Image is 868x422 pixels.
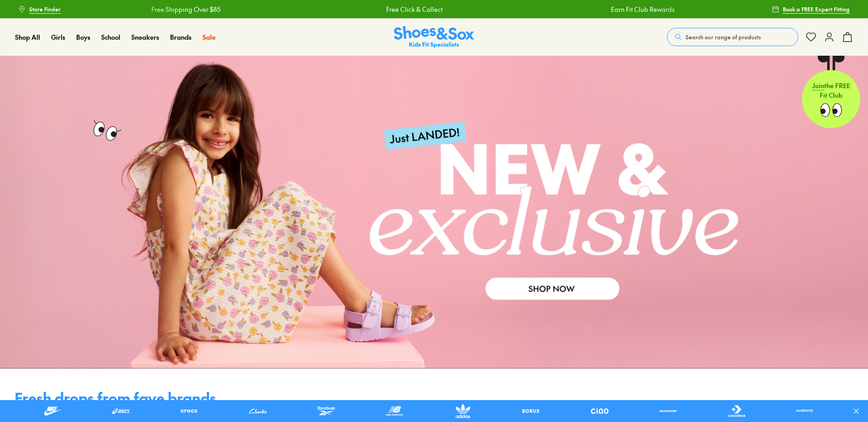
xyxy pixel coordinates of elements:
[812,81,824,90] span: Join
[802,74,860,107] p: the FREE Fit Club
[18,1,61,17] a: Store Finder
[610,5,674,14] a: Earn Fit Club Rewards
[131,32,159,42] span: Sneakers
[667,28,798,46] button: Search our range of products
[101,32,120,42] a: School
[170,32,191,42] span: Brands
[686,33,761,41] span: Search our range of products
[51,32,65,42] a: Girls
[15,32,40,42] span: Shop All
[101,32,120,42] span: School
[783,5,850,13] span: Book a FREE Expert Fitting
[170,32,191,42] a: Brands
[29,5,61,13] span: Store Finder
[150,5,220,14] a: Free Shipping Over $85
[15,32,40,42] a: Shop All
[394,26,474,48] a: Shoes & Sox
[394,26,474,48] img: SNS_Logo_Responsive.svg
[772,1,850,17] a: Book a FREE Expert Fitting
[76,32,90,42] a: Boys
[202,32,216,42] a: Sale
[802,55,860,128] a: Jointhe FREE Fit Club
[76,32,90,42] span: Boys
[385,5,442,14] a: Free Click & Collect
[131,32,159,42] a: Sneakers
[51,32,65,42] span: Girls
[202,32,216,42] span: Sale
